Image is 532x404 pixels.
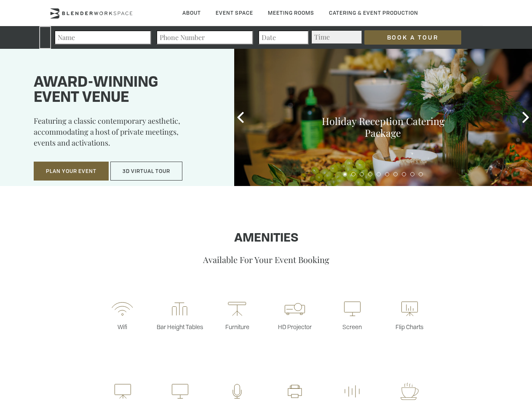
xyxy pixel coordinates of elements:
input: Book a Tour [364,30,461,45]
p: Featuring a classic contemporary aesthetic, accommodating a host of private meetings, events and ... [34,115,213,154]
button: Plan Your Event [34,162,109,181]
h1: Award-winning event venue [34,75,213,106]
p: Flip Charts [381,323,438,331]
button: 3D Virtual Tour [110,162,182,181]
input: Date [258,30,309,45]
p: Screen [323,323,381,331]
p: HD Projector [266,323,323,331]
p: Wifi [94,323,151,331]
input: Name [54,30,151,45]
input: Phone Number [156,30,253,45]
a: Holiday Reception Catering Package [322,114,444,139]
p: Available For Your Event Booking [27,254,505,265]
h1: Amenities [27,232,505,245]
p: Furniture [209,323,266,331]
p: Bar Height Tables [151,323,209,331]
